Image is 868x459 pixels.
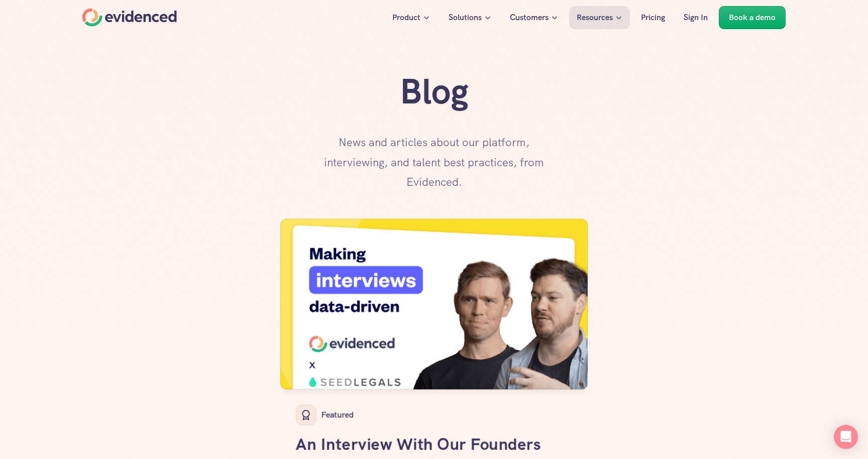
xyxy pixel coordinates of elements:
[280,218,588,389] img: Andy & Phil
[233,70,635,112] h1: Blog
[510,11,549,24] p: Customers
[392,11,420,24] p: Product
[719,6,786,29] a: Book a demo
[729,11,776,24] p: Book a demo
[633,6,673,29] a: Pricing
[834,425,858,449] div: Open Intercom Messenger
[449,11,482,24] p: Solutions
[676,6,715,29] a: Sign In
[296,433,573,456] h3: An Interview With Our Founders
[321,408,354,421] h6: Featured
[82,9,177,27] a: Home
[577,11,613,24] p: Resources
[641,11,665,24] p: Pricing
[308,133,560,192] p: News and articles about our platform, interviewing, and talent best practices, from Evidenced.
[684,11,708,24] p: Sign In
